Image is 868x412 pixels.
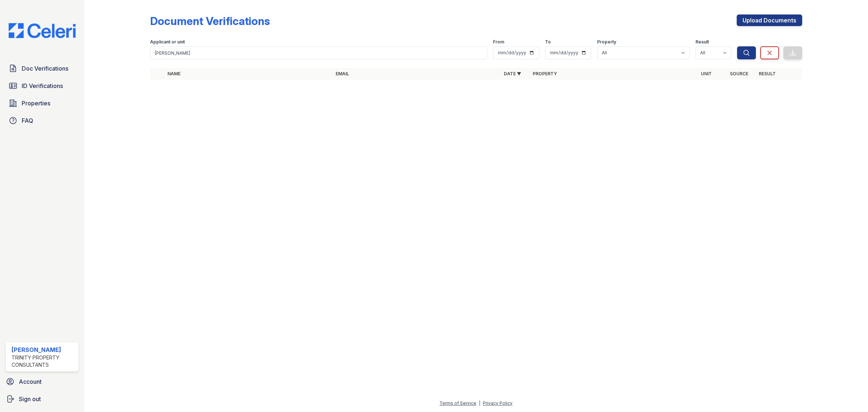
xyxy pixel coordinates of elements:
a: Doc Verifications [6,61,78,76]
label: From [493,39,504,45]
label: Result [695,39,709,45]
img: CE_Logo_Blue-a8612792a0a2168367f1c8372b55b34899dd931a85d93a1a3d3e32e68fde9ad4.png [3,23,81,38]
a: Unit [701,71,712,76]
a: Properties [6,96,78,110]
a: Property [533,71,557,76]
span: Properties [22,99,50,108]
span: Sign out [19,395,41,403]
div: Trinity Property Consultants [12,354,76,369]
span: ID Verifications [22,81,63,90]
div: Document Verifications [150,14,270,28]
a: Result [759,71,776,76]
div: [PERSON_NAME] [12,345,76,354]
label: To [545,39,551,45]
label: Property [597,39,616,45]
a: Privacy Policy [483,400,512,406]
a: Name [167,71,180,76]
span: Account [19,377,42,386]
a: Source [730,71,748,76]
span: Doc Verifications [22,64,68,73]
a: FAQ [6,113,78,128]
a: Email [336,71,349,76]
a: Account [3,374,81,389]
a: Date ▼ [504,71,521,76]
a: ID Verifications [6,79,78,93]
a: Sign out [3,392,81,406]
a: Upload Documents [737,14,802,26]
div: | [479,400,480,406]
a: Terms of Service [439,400,476,406]
input: Search by name, email, or unit number [150,46,487,59]
label: Applicant or unit [150,39,185,45]
span: FAQ [22,116,33,125]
